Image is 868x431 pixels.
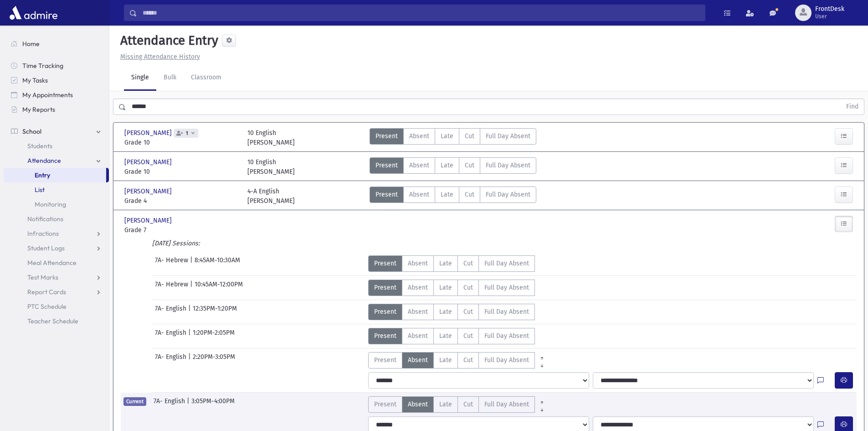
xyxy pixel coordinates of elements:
[195,280,243,296] span: 10:45AM-12:00PM
[439,355,452,365] span: Late
[35,171,50,179] span: Entry
[465,190,474,199] span: Cut
[4,102,109,117] a: My Reports
[815,5,844,13] span: FrontDesk
[4,153,109,168] a: Attendance
[408,307,428,317] span: Absent
[4,285,109,299] a: Report Cards
[27,142,52,150] span: Students
[465,161,474,170] span: Cut
[486,161,530,170] span: Full Day Absent
[486,131,530,141] span: Full Day Absent
[374,355,396,365] span: Present
[154,396,187,413] span: 7A- English
[184,130,190,136] span: 1
[409,131,429,141] span: Absent
[4,168,106,182] a: Entry
[195,255,240,272] span: 8:45AM-10:30AM
[439,331,452,341] span: Late
[4,255,109,270] a: Meal Attendance
[117,53,200,61] a: Missing Attendance History
[155,280,190,296] span: 7A- Hebrew
[247,187,295,206] div: 4-A English [PERSON_NAME]
[441,190,453,199] span: Late
[841,99,864,114] button: Find
[463,259,473,268] span: Cut
[124,216,174,225] span: [PERSON_NAME]
[124,167,238,177] span: Grade 10
[188,304,193,320] span: |
[190,255,195,272] span: |
[117,33,218,48] h5: Attendance Entry
[408,355,428,365] span: Absent
[439,400,452,409] span: Late
[441,161,453,170] span: Late
[193,304,237,320] span: 12:35PM-1:20PM
[152,239,200,247] i: [DATE] Sessions:
[27,273,58,281] span: Test Marks
[375,190,398,199] span: Present
[408,283,428,292] span: Absent
[27,244,65,252] span: Student Logs
[187,396,191,413] span: |
[188,328,193,344] span: |
[27,302,67,311] span: PTC Schedule
[27,259,77,267] span: Meal Attendance
[27,215,63,223] span: Notifications
[155,328,188,344] span: 7A- English
[463,355,473,365] span: Cut
[368,352,549,369] div: AttTypes
[4,299,109,314] a: PTC Schedule
[4,212,109,226] a: Notifications
[484,283,529,292] span: Full Day Absent
[4,58,109,73] a: Time Tracking
[27,317,78,325] span: Teacher Schedule
[368,255,535,272] div: AttTypes
[4,182,109,197] a: List
[4,197,109,212] a: Monitoring
[4,124,109,139] a: School
[27,288,66,296] span: Report Cards
[247,157,295,177] div: 10 English [PERSON_NAME]
[484,331,529,341] span: Full Day Absent
[441,131,453,141] span: Late
[4,241,109,255] a: Student Logs
[156,65,184,91] a: Bulk
[408,331,428,341] span: Absent
[4,139,109,153] a: Students
[370,128,536,147] div: AttTypes
[370,187,536,206] div: AttTypes
[439,259,452,268] span: Late
[463,331,473,341] span: Cut
[409,161,429,170] span: Absent
[439,283,452,292] span: Late
[535,352,549,359] a: All Prior
[484,400,529,409] span: Full Day Absent
[368,280,535,296] div: AttTypes
[4,73,109,88] a: My Tasks
[22,91,73,99] span: My Appointments
[374,400,396,409] span: Present
[190,280,195,296] span: |
[124,225,238,235] span: Grade 7
[4,270,109,285] a: Test Marks
[4,88,109,102] a: My Appointments
[484,355,529,365] span: Full Day Absent
[120,53,200,61] u: Missing Attendance History
[124,187,174,196] span: [PERSON_NAME]
[22,40,40,48] span: Home
[535,396,549,404] a: All Prior
[409,190,429,199] span: Absent
[124,138,238,147] span: Grade 10
[370,157,536,177] div: AttTypes
[4,314,109,328] a: Teacher Schedule
[22,105,55,114] span: My Reports
[22,127,41,135] span: School
[193,328,235,344] span: 1:20PM-2:05PM
[408,400,428,409] span: Absent
[374,331,396,341] span: Present
[155,352,188,369] span: 7A- English
[463,307,473,317] span: Cut
[368,328,535,344] div: AttTypes
[439,307,452,317] span: Late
